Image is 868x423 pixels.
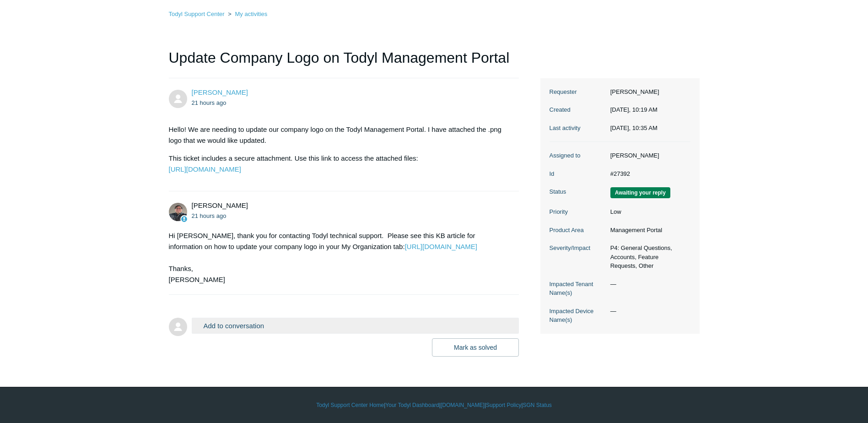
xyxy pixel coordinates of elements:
[192,88,248,96] span: Nicholas Dipalmo
[550,207,606,217] dt: Priority
[235,11,267,17] a: My activities
[550,187,606,196] dt: Status
[550,169,606,179] dt: Id
[550,226,606,235] dt: Product Area
[316,401,384,409] a: Todyl Support Center Home
[550,280,606,298] dt: Impacted Tenant Name(s)
[441,401,485,409] a: [DOMAIN_NAME]
[169,230,510,285] div: Hi [PERSON_NAME], thank you for contacting Todyl technical support. Please see this KB article fo...
[486,401,521,409] a: Support Policy
[523,401,552,409] a: SGN Status
[192,212,226,219] time: 08/13/2025, 10:35
[550,105,606,114] dt: Created
[192,99,226,106] time: 08/13/2025, 10:19
[606,244,690,271] dd: P4: General Questions, Accounts, Feature Requests, Other
[169,11,226,17] li: Todyl Support Center
[432,338,519,357] button: Mark as solved
[169,11,225,17] a: Todyl Support Center
[606,169,690,179] dd: #27392
[550,307,606,325] dt: Impacted Device Name(s)
[606,226,690,235] dd: Management Portal
[606,151,690,160] dd: [PERSON_NAME]
[606,87,690,97] dd: [PERSON_NAME]
[169,401,700,409] div: | | | |
[610,187,670,198] span: We are waiting for you to respond
[606,207,690,217] dd: Low
[550,151,606,160] dt: Assigned to
[610,106,658,113] time: 08/13/2025, 10:19
[385,401,439,409] a: Your Todyl Dashboard
[192,318,519,334] button: Add to conversation
[606,307,690,316] dd: —
[405,243,477,250] a: [URL][DOMAIN_NAME]
[550,244,606,253] dt: Severity/Impact
[550,124,606,133] dt: Last activity
[226,11,267,17] li: My activities
[192,201,248,209] span: Matt Robinson
[169,165,241,173] a: [URL][DOMAIN_NAME]
[550,87,606,97] dt: Requester
[610,125,658,131] time: 08/13/2025, 10:35
[192,88,248,96] a: [PERSON_NAME]
[169,47,519,78] h1: Update Company Logo on Todyl Management Portal
[169,124,510,146] p: Hello! We are needing to update our company logo on the Todyl Management Portal. I have attached ...
[169,153,510,175] p: This ticket includes a secure attachment. Use this link to access the attached files:
[606,280,690,289] dd: —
